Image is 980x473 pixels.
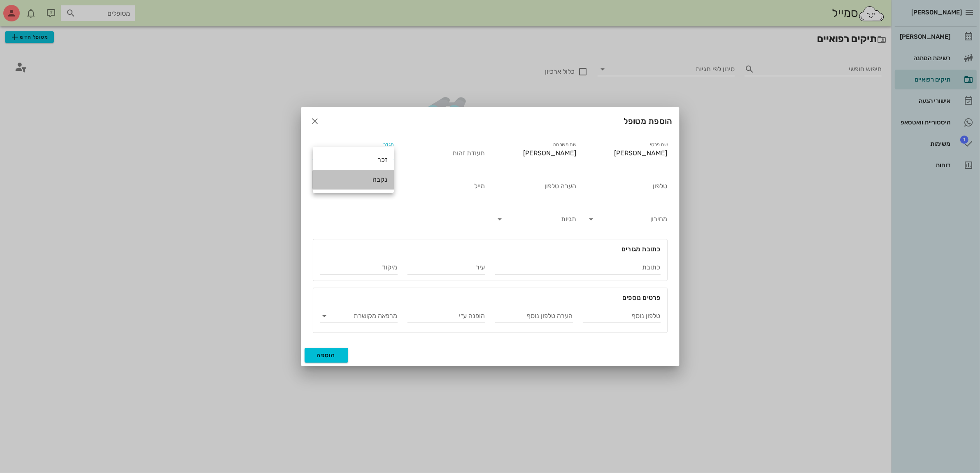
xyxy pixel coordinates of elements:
div: מחירון [586,213,668,226]
span: הוספה [317,352,336,359]
label: מגדר [383,142,394,148]
div: זכר [319,156,387,164]
div: נקבה [319,176,387,183]
div: מגדר [313,147,394,160]
button: הוספה [305,348,349,363]
div: תגיות [495,213,577,226]
label: שם משפחה [553,142,576,148]
div: פרטים נוספים [313,288,667,303]
div: הוספת מטופל [301,107,679,135]
label: שם פרטי [650,142,668,148]
div: כתובת מגורים [313,239,667,254]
